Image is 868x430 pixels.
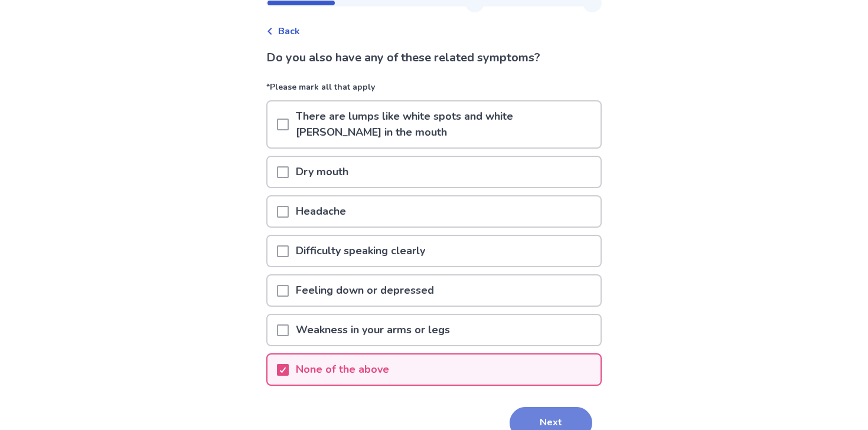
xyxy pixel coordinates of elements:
p: *Please mark all that apply [266,81,602,100]
p: Headache [289,196,353,227]
p: Feeling down or depressed [289,275,441,306]
p: Dry mouth [289,157,355,187]
p: Weakness in your arms or legs [289,315,457,345]
p: Difficulty speaking clearly [289,236,432,266]
p: None of the above [289,354,396,385]
p: Do you also have any of these related symptoms? [266,49,602,67]
span: Back [278,24,300,38]
p: There are lumps like white spots and white [PERSON_NAME] in the mouth [289,101,601,147]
